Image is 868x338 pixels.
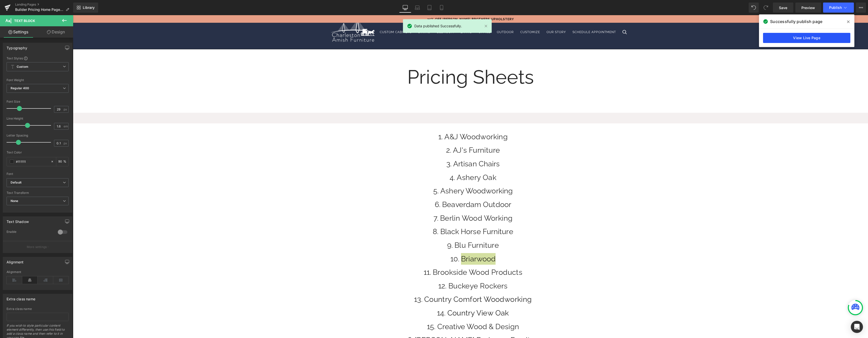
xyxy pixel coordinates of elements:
a: Mobile [436,3,448,13]
div: Alignment [7,257,24,264]
span: Library [83,5,95,10]
button: Publish [823,3,854,13]
span: Text Block [14,19,35,23]
button: More settings [3,241,72,253]
a: View Live Page [763,33,850,43]
a: Buckeye Rockers [375,266,435,275]
div: Font Weight [7,78,69,82]
div: % [56,157,68,166]
div: Text Color [7,151,69,154]
a: Design [38,26,74,38]
i: Default [11,181,21,185]
span: Successfully publish page [770,18,822,25]
div: Extra class name [7,294,35,301]
span: Publish [829,6,842,10]
a: Laptop [411,3,423,13]
div: Pricing Sheets [4,47,791,77]
a: Preview [795,3,821,13]
a: Blu Furniture [382,226,426,234]
a: Creative Wood & Design [364,307,446,316]
b: None [11,199,18,203]
button: More [856,3,866,13]
button: Redo [761,3,771,13]
a: Landing Pages [15,3,73,7]
p: More settings [27,245,47,249]
a: Desktop [399,3,411,13]
a: Country View Oak [374,294,436,302]
span: Preview [801,5,815,10]
input: Color [16,159,48,164]
div: Extra class name [7,307,69,311]
span: Data published Successfully. [414,23,462,29]
a: Briarwood [388,239,423,248]
div: Typography [7,43,27,50]
a: New Library [73,3,98,13]
a: AJ's Furniture [380,131,427,139]
a: 25% OFF [PERSON_NAME] Brothers Upholstery [354,2,441,6]
div: Font [7,172,69,176]
span: px [64,108,68,111]
span: Dining [345,14,357,19]
button: Undo [749,3,759,13]
span: Office [405,14,417,19]
a: [PERSON_NAME] Bedroom Furniture [342,321,469,329]
a: Ashery Woodworking [367,171,440,180]
b: Regular 400 [11,86,29,90]
a: Black Horse Furniture [367,212,440,221]
div: Open Intercom Messenger [851,321,863,333]
div: Alignment [7,270,69,274]
div: Letter Spacing [7,134,69,137]
div: Font Size [7,100,69,103]
a: Ashery Oak [384,158,423,167]
span: px [64,142,68,145]
div: Text Transform [7,191,69,195]
span: Our Story [474,14,493,19]
a: Country Comfort Woodworking [351,280,459,288]
div: Line Height [7,117,69,120]
span: Builder Pricing Home Page 2.0 [15,8,64,12]
a: Brookside Wood Products [360,253,449,261]
a: Tablet [423,3,436,13]
span: Customize [447,14,467,19]
span: Save [779,5,787,10]
span: Bedroom [364,14,381,19]
b: Custom [17,65,28,69]
a: Artisan Chairs [380,144,427,153]
a: A&J Woodworking [371,117,435,126]
div: Enable [7,230,53,235]
div: Text Styles [7,56,69,60]
div: Text Shadow [7,217,29,224]
span: Outdoor [424,14,441,19]
span: Schedule Appointment [500,14,543,19]
img: Charleston Amish Furniture [257,4,304,30]
span: em [64,125,68,128]
span: Living [388,14,399,19]
a: Berlin Wood Working [367,199,440,207]
span: 25% OFF [PERSON_NAME] Brothers Upholstery [354,2,441,6]
span: Custom Cabinets [307,14,339,19]
a: Beaverdam Outdoor [369,185,438,194]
